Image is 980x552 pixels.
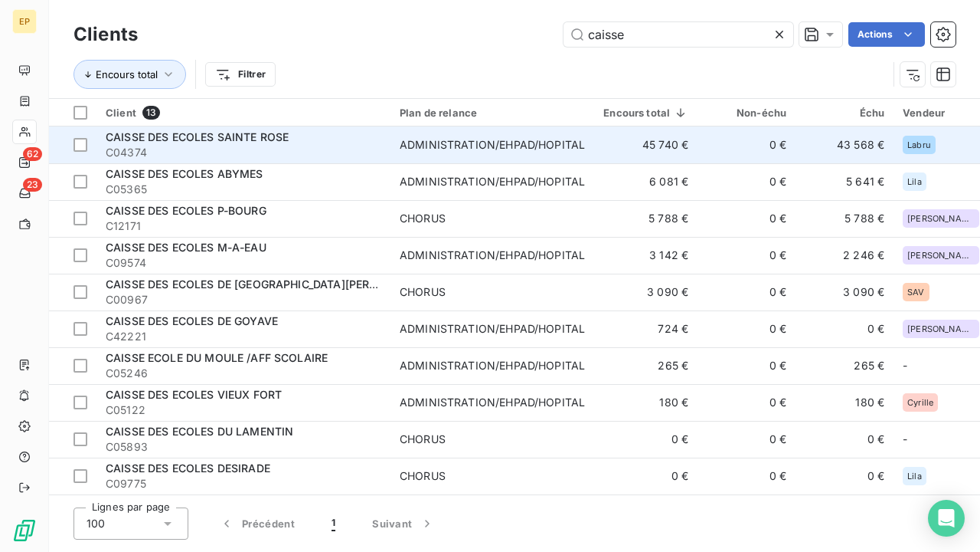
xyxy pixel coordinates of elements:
[907,177,922,186] span: Lila
[594,274,697,310] td: 3 090 €
[142,106,160,120] span: 13
[87,516,105,531] span: 100
[400,321,585,337] div: ADMINISTRATION/EHPAD/HOPITAL
[697,127,795,163] td: 0 €
[697,384,795,421] td: 0 €
[795,200,893,237] td: 5 788 €
[603,107,688,119] div: Encours total
[707,107,786,119] div: Non-échu
[106,462,270,475] span: CAISSE DES ECOLES DESIRADE
[106,107,136,119] span: Client
[106,425,293,438] span: CAISSE DES ECOLES DU LAMENTIN
[106,167,263,180] span: CAISSE DES ECOLES ABYMES
[73,60,186,89] button: Encours total
[106,130,289,143] span: CAISSE DES ECOLES SAINTE ROSE
[400,211,446,226] div: CHORUS
[697,237,795,274] td: 0 €
[907,472,922,481] span: Lila
[697,495,795,531] td: 0 €
[795,421,893,458] td: 0 €
[23,147,42,161] span: 62
[400,174,585,189] div: ADMINISTRATION/EHPAD/HOPITAL
[106,476,381,491] span: C09775
[907,398,933,407] span: Cyrille
[205,62,276,87] button: Filtrer
[106,388,282,401] span: CAISSE DES ECOLES VIEUX FORT
[594,495,697,531] td: 0 €
[400,107,585,119] div: Plan de relance
[106,182,381,197] span: C05365
[332,516,335,531] span: 1
[106,366,381,381] span: C05246
[907,214,975,223] span: [PERSON_NAME]
[400,395,585,410] div: ADMINISTRATION/EHPAD/HOPITAL
[903,107,979,119] div: Vendeur
[805,107,884,119] div: Échu
[697,458,795,495] td: 0 €
[594,458,697,495] td: 0 €
[106,314,278,327] span: CAISSE DES ECOLES DE GOYAVE
[106,351,328,364] span: CAISSE ECOLE DU MOULE /AFF SCOLAIRE
[12,518,37,543] img: Logo LeanPay
[848,22,925,47] button: Actions
[795,163,893,200] td: 5 641 €
[563,22,793,47] input: Rechercher
[594,200,697,237] td: 5 788 €
[795,495,893,531] td: 0 €
[697,347,795,384] td: 0 €
[907,287,924,297] span: SAV
[697,200,795,237] td: 0 €
[795,384,893,421] td: 180 €
[903,359,907,372] span: -
[594,127,697,163] td: 45 740 €
[907,251,975,260] span: [PERSON_NAME]
[928,500,965,537] div: Open Intercom Messenger
[73,21,138,48] h3: Clients
[795,347,893,384] td: 265 €
[907,140,931,149] span: Labru
[106,329,381,344] span: C42221
[594,347,697,384] td: 265 €
[106,278,435,291] span: CAISSE DES ECOLES DE [GEOGRAPHIC_DATA][PERSON_NAME]
[106,255,381,271] span: C09574
[795,274,893,310] td: 3 090 €
[106,204,266,217] span: CAISSE DES ECOLES P-BOURG
[795,237,893,274] td: 2 246 €
[697,421,795,458] td: 0 €
[594,163,697,200] td: 6 081 €
[795,458,893,495] td: 0 €
[400,137,585,153] div: ADMINISTRATION/EHPAD/HOPITAL
[12,9,37,34] div: EP
[106,241,266,254] span: CAISSE DES ECOLES M-A-EAU
[106,292,381,307] span: C00967
[106,439,381,455] span: C05893
[201,508,313,540] button: Précédent
[106,145,381,160] span: C04374
[400,432,446,447] div: CHORUS
[96,68,158,80] span: Encours total
[400,284,446,300] div: CHORUS
[106,402,381,418] span: C05122
[795,310,893,347] td: 0 €
[400,248,585,263] div: ADMINISTRATION/EHPAD/HOPITAL
[594,421,697,458] td: 0 €
[23,178,42,192] span: 23
[697,163,795,200] td: 0 €
[903,432,907,445] span: -
[594,384,697,421] td: 180 €
[106,219,381,234] span: C12171
[313,508,354,540] button: 1
[594,310,697,347] td: 724 €
[795,127,893,163] td: 43 568 €
[907,324,975,333] span: [PERSON_NAME]
[400,468,446,484] div: CHORUS
[354,508,453,540] button: Suivant
[400,358,585,373] div: ADMINISTRATION/EHPAD/HOPITAL
[697,310,795,347] td: 0 €
[594,237,697,274] td: 3 142 €
[697,274,795,310] td: 0 €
